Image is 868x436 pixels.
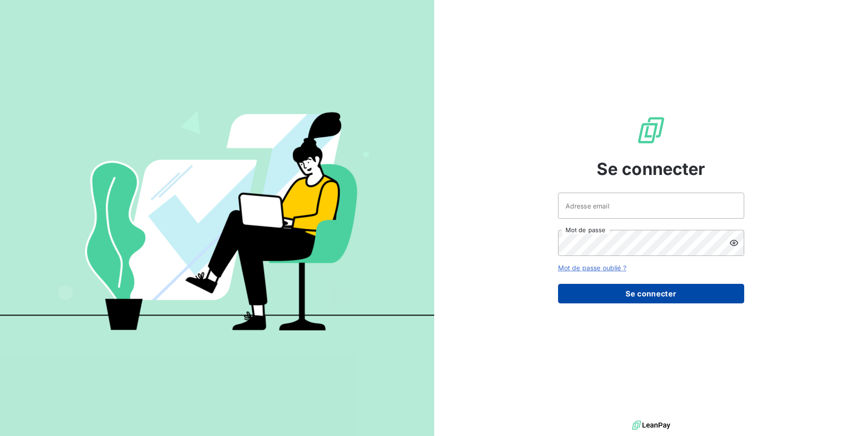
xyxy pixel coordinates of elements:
[636,115,666,145] img: Logo LeanPay
[632,418,670,432] img: logo
[558,264,626,272] a: Mot de passe oublié ?
[558,193,744,219] input: placeholder
[597,156,706,181] span: Se connecter
[558,284,744,303] button: Se connecter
